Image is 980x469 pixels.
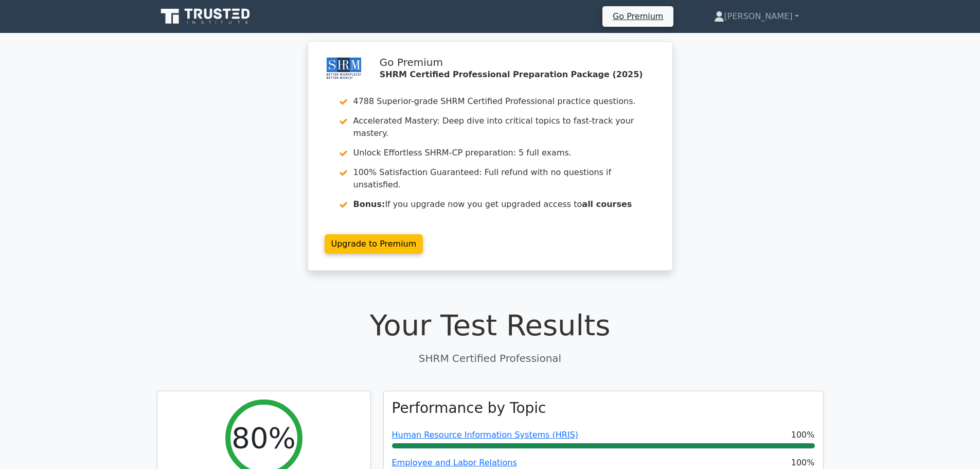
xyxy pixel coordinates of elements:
a: Go Premium [607,9,669,23]
span: 100% [791,429,815,441]
h3: Performance by Topic [392,399,546,417]
a: Human Resource Information Systems (HRIS) [392,430,579,440]
p: SHRM Certified Professional [157,351,824,366]
h2: 80% [231,421,295,455]
h1: Your Test Results [157,308,824,342]
a: [PERSON_NAME] [689,6,824,27]
a: Employee and Labor Relations [392,458,517,467]
span: 100% [791,457,815,469]
a: Upgrade to Premium [325,234,423,254]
